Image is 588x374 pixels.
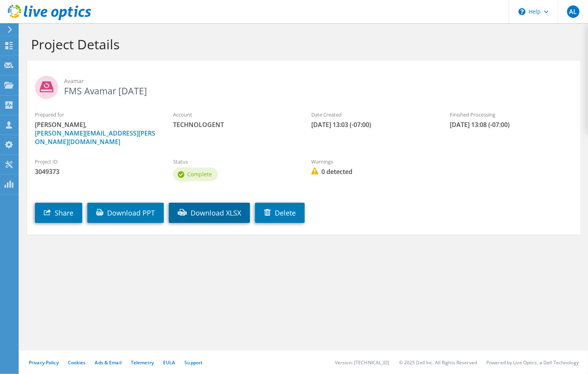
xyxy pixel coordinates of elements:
[173,111,296,118] label: Account
[35,158,158,165] label: Project ID
[35,120,158,146] span: [PERSON_NAME],
[169,203,250,223] a: Download XLSX
[131,359,154,366] a: Telemetry
[335,359,390,366] li: Version: [TECHNICAL_ID]
[450,120,572,129] span: [DATE] 13:08 (-07:00)
[64,77,572,85] span: Avamar
[35,203,82,223] a: Share
[31,36,572,52] h1: Project Details
[35,129,155,146] a: [PERSON_NAME][EMAIL_ADDRESS][PERSON_NAME][DOMAIN_NAME]
[184,359,203,366] a: Support
[173,120,296,129] span: TECHNOLOGENT
[35,76,572,95] h2: FMS Avamar [DATE]
[450,111,572,118] label: Finished Processing
[486,359,579,366] li: Powered by Live Optics, a Dell Technology
[519,8,526,15] svg: \n
[311,111,434,118] label: Date Created
[255,203,305,223] a: Delete
[187,170,212,178] span: Complete
[35,111,158,118] label: Prepared for
[399,359,477,366] li: © 2025 Dell Inc. All Rights Reserved
[163,359,175,366] a: EULA
[311,120,434,129] span: [DATE] 13:03 (-07:00)
[68,359,86,366] a: Cookies
[311,167,434,176] span: 0 detected
[311,158,434,165] label: Warnings
[35,167,158,176] span: 3049373
[95,359,121,366] a: Ads & Email
[567,5,579,18] span: AL
[29,359,59,366] a: Privacy Policy
[87,203,164,223] a: Download PPT
[173,158,296,165] label: Status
